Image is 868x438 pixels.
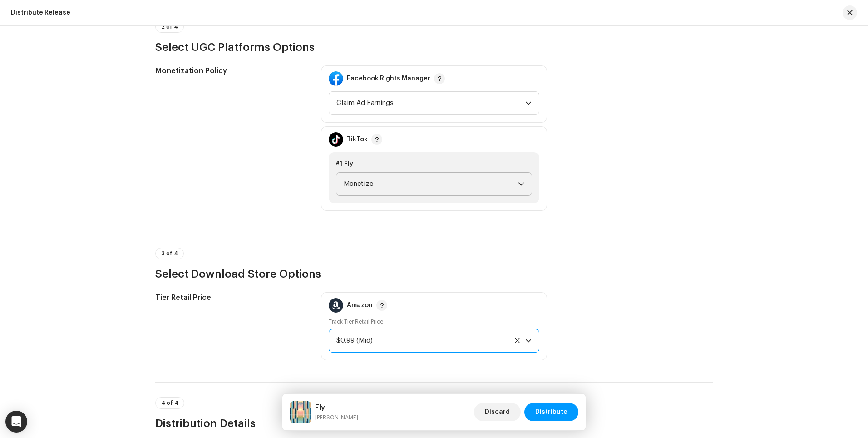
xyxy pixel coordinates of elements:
[155,40,713,55] h3: Select UGC Platforms Options
[5,411,27,433] div: Open Intercom Messenger
[11,9,70,16] div: Distribute Release
[347,136,368,143] div: TikTok
[315,402,358,413] h5: Fly
[525,92,532,114] div: dropdown trigger
[161,251,178,256] span: 3 of 4
[535,403,567,421] span: Distribute
[525,329,532,352] div: dropdown trigger
[485,403,510,421] span: Discard
[336,329,525,352] span: [object Object]
[347,75,430,82] div: Facebook Rights Manager
[155,292,306,303] h5: Tier Retail Price
[344,173,518,195] span: Monetize
[290,401,311,423] img: 59f0936f-4ce8-4ec8-8f74-c86eba232bab
[161,24,178,30] span: 2 of 4
[329,318,383,325] label: Track Tier Retail Price
[336,92,525,114] span: Claim Ad Earnings
[155,65,306,76] h5: Monetization Policy
[347,302,373,309] div: Amazon
[161,400,178,406] span: 4 of 4
[155,267,713,281] h3: Select Download Store Options
[524,403,578,421] button: Distribute
[336,329,511,352] div: $0.99 (Mid)
[315,413,358,422] small: Fly
[518,173,524,195] div: dropdown trigger
[474,403,521,421] button: Discard
[336,159,532,169] div: #1 Fly
[155,416,713,431] h3: Distribution Details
